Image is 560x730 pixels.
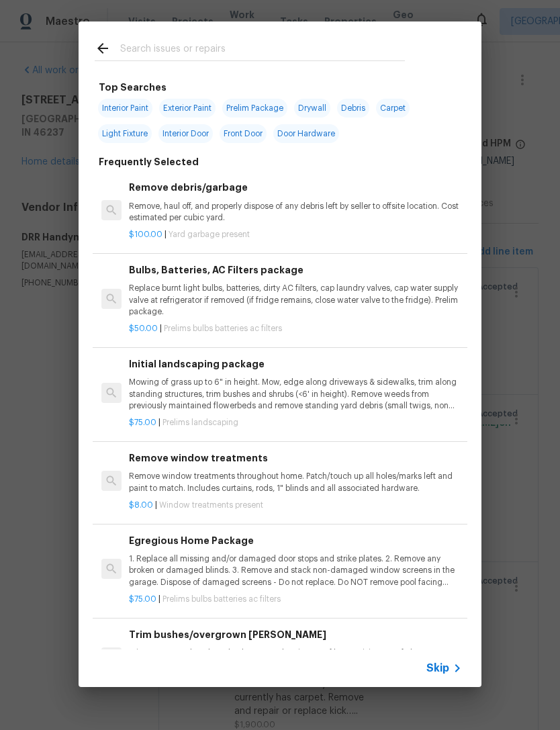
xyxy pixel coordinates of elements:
p: 1. Replace all missing and/or damaged door stops and strike plates. 2. Remove any broken or damag... [129,553,462,588]
p: Remove window treatments throughout home. Patch/touch up all holes/marks left and paint to match.... [129,471,462,494]
p: Remove, haul off, and properly dispose of any debris left by seller to offsite location. Cost est... [129,201,462,224]
p: | [129,594,462,605]
span: $100.00 [129,230,162,238]
span: $8.00 [129,501,153,509]
span: Prelims bulbs batteries ac filters [164,324,282,332]
span: Interior Paint [98,99,152,118]
span: Window treatments present [159,501,263,509]
p: | [129,229,462,240]
p: Replace burnt light bulbs, batteries, dirty AC filters, cap laundry valves, cap water supply valv... [129,283,462,317]
h6: Frequently Selected [99,154,199,169]
h6: Trim bushes/overgrown [PERSON_NAME] [129,627,462,642]
p: | [129,323,462,334]
p: Trim overgrown hegdes & bushes around perimeter of home giving 12" of clearance. Properly dispose... [129,647,462,670]
span: Door Hardware [273,124,339,143]
span: Debris [337,99,369,118]
span: Yard garbage present [169,230,250,238]
span: $75.00 [129,418,156,426]
span: $75.00 [129,595,156,603]
span: Skip [426,661,449,675]
span: $50.00 [129,324,158,332]
h6: Bulbs, Batteries, AC Filters package [129,263,462,277]
span: Drywall [294,99,330,118]
h6: Egregious Home Package [129,533,462,548]
h6: Remove window treatments [129,451,462,465]
span: Front Door [220,124,267,143]
p: Mowing of grass up to 6" in height. Mow, edge along driveways & sidewalks, trim along standing st... [129,377,462,411]
p: | [129,500,462,511]
h6: Initial landscaping package [129,357,462,371]
span: Prelims landscaping [162,418,238,426]
span: Interior Door [158,124,213,143]
h6: Remove debris/garbage [129,180,462,195]
span: Prelims bulbs batteries ac filters [162,595,281,603]
p: | [129,417,462,428]
h6: Top Searches [99,80,167,95]
span: Carpet [376,99,410,118]
input: Search issues or repairs [120,40,405,60]
span: Prelim Package [222,99,287,118]
span: Light Fixture [98,124,152,143]
span: Exterior Paint [159,99,216,118]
